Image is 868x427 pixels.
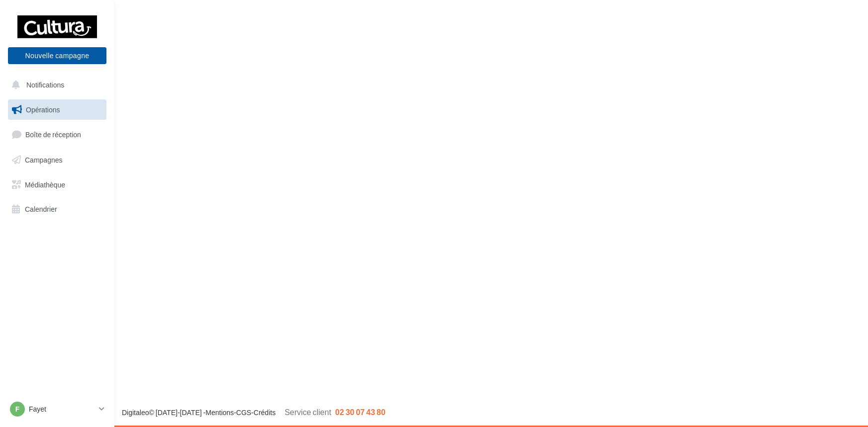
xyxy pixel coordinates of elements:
a: Mentions [205,408,234,417]
a: Campagnes [6,150,108,171]
button: Nouvelle campagne [8,47,106,64]
span: F [15,404,20,414]
span: Campagnes [25,156,63,164]
span: 02 30 07 43 80 [335,407,386,417]
span: Notifications [26,81,64,89]
a: CGS [236,408,251,417]
p: Fayet [29,404,95,414]
span: Calendrier [25,205,57,213]
button: Notifications [6,75,104,95]
a: Crédits [254,408,276,417]
a: Opérations [6,99,108,120]
a: Médiathèque [6,174,108,195]
a: Digitaleo [122,408,149,417]
a: Boîte de réception [6,124,108,145]
span: © [DATE]-[DATE] - - - [122,408,386,417]
a: F Fayet [8,400,106,419]
span: Service client [285,407,331,417]
span: Opérations [26,105,60,114]
span: Boîte de réception [25,130,81,139]
span: Médiathèque [25,180,65,188]
a: Calendrier [6,199,108,220]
